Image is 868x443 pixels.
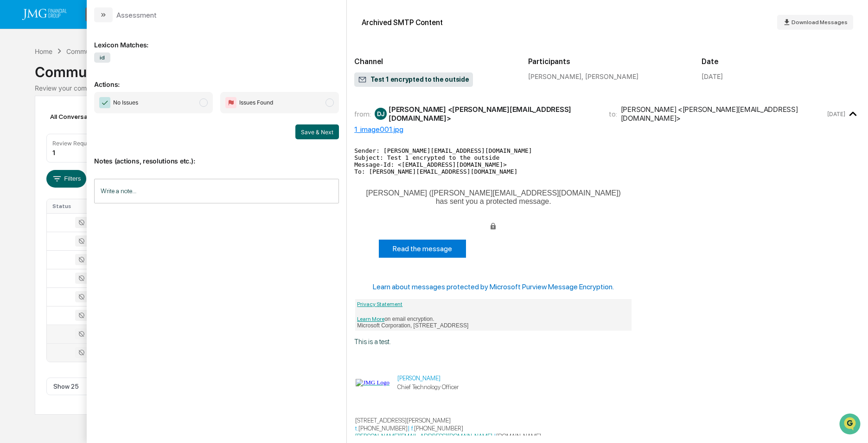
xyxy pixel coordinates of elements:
td: [PERSON_NAME] ([PERSON_NAME][EMAIL_ADDRESS][DOMAIN_NAME]) has sent you a protected message. [355,182,632,298]
span: [STREET_ADDRESS][PERSON_NAME] [355,417,451,424]
div: [DATE] [702,72,723,80]
td: on email encryption. Microsoft Corporation, [STREET_ADDRESS] [357,309,469,329]
div: 1 [52,149,55,156]
span: Chief Technology Officer [397,383,459,391]
div: Review your communication records across channels [35,84,833,92]
span: [PHONE_NUMBER] [355,424,494,440]
span: | [494,432,496,440]
button: Save & Next [295,124,339,139]
img: JMG Logo [356,379,389,386]
a: Powered byPylon [65,157,112,164]
span: to: [609,110,617,118]
p: Notes (actions, resolutions etc.): [94,146,339,165]
div: Home [35,47,52,55]
p: Actions: [94,69,339,88]
iframe: Open customer support [838,412,863,437]
button: Filters [46,170,87,188]
a: Read the message [379,240,466,258]
span: | [408,424,410,432]
span: f. [411,424,414,432]
button: Download Messages [777,15,853,30]
span: Data Lookup [19,135,58,144]
img: 1746055101610-c473b297-6a78-478c-a979-82029cc54cd1 [9,71,26,88]
div: Assessment [116,11,157,20]
img: logo [22,9,67,20]
a: 🗄️Attestations [64,113,119,130]
div: 🗄️ [67,118,75,125]
div: Start new chat [32,71,152,80]
img: lock [490,222,497,230]
h2: Date [702,57,861,66]
span: Test 1 encrypted to the outside [358,75,469,85]
a: Learn More [357,316,384,322]
span: Attestations [77,117,115,126]
span: Pylon [92,157,112,164]
a: 🔎Data Lookup [6,131,62,148]
div: Communications Archive [35,56,833,80]
span: Issues Found [239,98,273,107]
p: How can we help? [9,20,169,34]
span: t. [355,424,358,432]
time: Monday, July 14, 2025 at 1:22:05 PM [827,111,845,117]
span: id [94,52,110,63]
div: 🔎 [9,136,17,143]
span: from: [354,110,371,118]
div: Lexicon Matches: [94,30,339,49]
span: This is a test. [354,338,391,346]
span: No Issues [113,98,138,107]
span: [PHONE_NUMBER] [358,424,408,432]
div: We're available if you need us! [32,80,117,88]
div: Review Required [52,140,97,147]
a: Privacy Statement [357,301,402,307]
div: DJ [375,108,387,120]
a: Learn about messages protected by Microsoft Purview Message Encryption. [373,282,614,291]
span: [PERSON_NAME] [397,375,440,382]
div: All Conversations [46,109,116,124]
div: Archived SMTP Content [362,18,443,27]
div: [PERSON_NAME] <[PERSON_NAME][EMAIL_ADDRESS][DOMAIN_NAME]> [621,105,826,123]
pre: Sender: [PERSON_NAME][EMAIL_ADDRESS][DOMAIN_NAME] Subject: Test 1 encrypted to the outside Messag... [354,147,861,175]
div: 🖐️ [9,118,17,125]
button: Start new chat [158,74,169,85]
div: 1_image001.jpg [354,125,861,134]
h2: Participants [528,57,687,66]
h2: Channel [354,57,513,66]
a: 🖐️Preclearance [6,113,64,130]
th: Status [47,199,106,213]
img: Checkmark [99,97,110,108]
div: Communications Archive [66,47,141,55]
span: Download Messages [791,19,848,26]
span: Preclearance [19,117,60,126]
a: [PERSON_NAME][EMAIL_ADDRESS][DOMAIN_NAME] [355,432,492,440]
img: Flag [225,97,236,108]
span: [DOMAIN_NAME] [496,432,541,440]
div: [PERSON_NAME] <[PERSON_NAME][EMAIL_ADDRESS][DOMAIN_NAME]> [389,105,597,123]
div: [PERSON_NAME], [PERSON_NAME] [528,72,687,80]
